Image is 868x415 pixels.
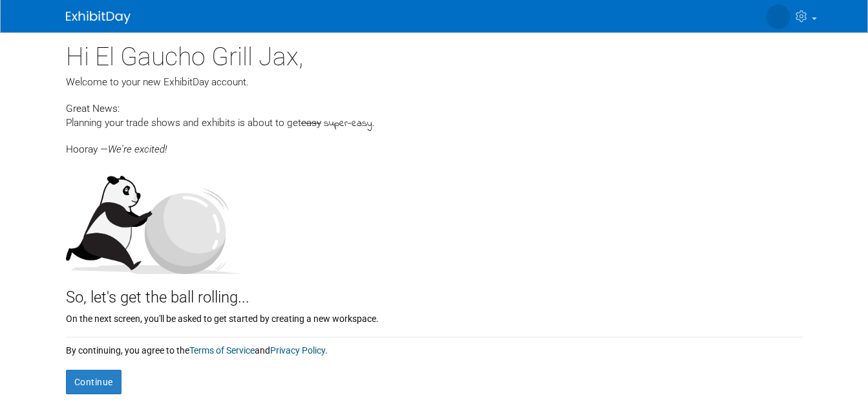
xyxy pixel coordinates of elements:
[66,337,803,357] div: By continuing, you agree to the and .
[66,11,131,24] img: ExhibitDay
[66,101,803,116] div: Great News:
[66,309,803,325] div: On the next screen, you'll be asked to get started by creating a new workspace.
[66,32,803,75] div: Hi El Gaucho Grill Jax,
[108,144,167,155] span: We're excited!
[66,163,240,274] img: Let's get the ball rolling
[66,116,803,131] div: Planning your trade shows and exhibits is about to get .
[189,345,255,356] a: Terms of Service
[301,117,321,129] span: easy
[66,131,803,156] div: Hooray —
[66,274,803,309] div: So, let's get the ball rolling...
[324,116,372,131] span: super-easy
[66,75,803,89] div: Welcome to your new ExhibitDay account.
[766,5,790,29] img: El Gaucho Grill Jax Last
[270,345,325,356] a: Privacy Policy
[66,370,122,394] button: Continue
